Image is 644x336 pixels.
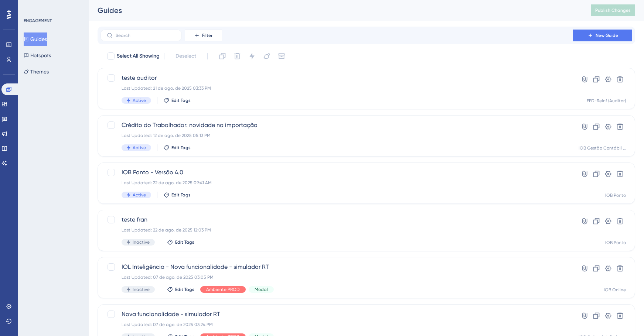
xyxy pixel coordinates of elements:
button: Edit Tags [163,97,191,103]
div: Guides [98,5,572,16]
span: Edit Tags [171,97,191,103]
div: EFD-Reinf (Auditor) [587,98,626,104]
div: IOB Online [604,287,626,293]
span: teste auditor [122,73,552,82]
span: Nova funcionalidade - simulador RT [122,310,552,319]
button: Guides [24,32,47,46]
div: Last Updated: 07 de ago. de 2025 03:05 PM [122,274,552,280]
span: Edit Tags [175,239,194,245]
span: teste fran [122,215,552,224]
span: Edit Tags [175,287,194,292]
span: Ambiente PROD [206,287,240,292]
div: IOB Ponto [605,240,626,246]
div: IOB Ponto [605,192,626,198]
button: Edit Tags [163,192,191,198]
span: Filter [202,32,212,38]
span: Select All Showing [117,52,160,61]
button: Edit Tags [163,145,191,151]
button: Publish Changes [591,4,635,16]
span: Deselect [176,52,196,61]
button: Edit Tags [167,239,194,245]
div: IOB Gestão Contábil 4.0 [579,145,626,151]
button: Hotspots [24,49,51,62]
span: Inactive [133,287,150,292]
span: Edit Tags [171,192,191,198]
span: Edit Tags [171,145,191,151]
div: Last Updated: 22 de ago. de 2025 12:03 PM [122,227,552,233]
span: Modal [255,287,268,292]
span: Active [133,97,146,103]
span: Active [133,145,146,151]
span: IOB Ponto - Versão 4.0 [122,168,552,177]
button: Themes [24,65,49,78]
span: Inactive [133,239,150,245]
div: ENGAGEMENT [24,18,52,24]
div: Last Updated: 22 de ago. de 2025 09:41 AM [122,180,552,186]
span: New Guide [596,32,618,38]
span: Active [133,192,146,198]
input: Search [116,33,176,38]
button: Filter [185,30,222,41]
span: Crédito do Trabalhador: novidade na importação [122,121,552,130]
span: IOL Inteligência - Nova funcionalidade - simulador RT [122,263,552,271]
button: Edit Tags [167,287,194,292]
div: Last Updated: 07 de ago. de 2025 03:24 PM [122,322,552,328]
button: Deselect [169,49,203,63]
div: Last Updated: 21 de ago. de 2025 03:33 PM [122,85,552,91]
button: New Guide [573,30,632,41]
span: Publish Changes [595,7,631,13]
div: Last Updated: 12 de ago. de 2025 05:13 PM [122,133,552,138]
